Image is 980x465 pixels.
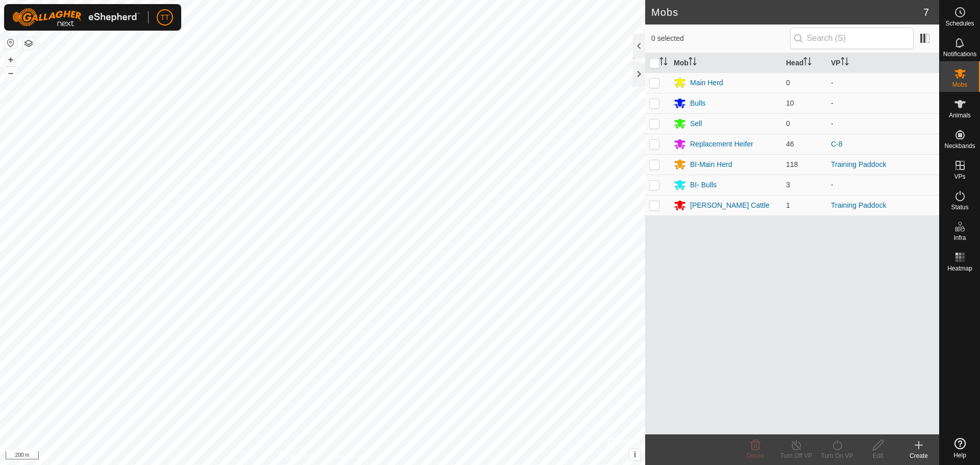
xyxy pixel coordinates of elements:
span: 3 [786,181,790,189]
span: 10 [786,99,794,107]
div: BI- Bulls [690,180,717,190]
img: Gallagher Logo [12,8,140,27]
input: Search (S) [790,28,914,49]
a: Privacy Policy [282,452,321,461]
button: + [5,54,17,66]
button: Reset Map [5,37,17,49]
div: Replacement Heifer [690,139,753,150]
a: Training Paddock [831,160,886,168]
p-sorticon: Activate to sort [841,59,849,67]
span: Delete [747,452,765,459]
div: Turn Off VP [776,451,817,460]
div: [PERSON_NAME] Cattle [690,200,770,211]
td: - [827,175,939,195]
span: i [634,450,636,459]
div: Turn On VP [817,451,857,460]
span: 0 [786,79,790,87]
a: C-8 [831,140,843,148]
span: Status [951,204,968,210]
div: Bulls [690,98,705,109]
a: Contact Us [333,452,363,461]
span: TT [160,12,169,23]
div: Create [898,451,939,460]
span: 0 selected [651,33,790,44]
span: Notifications [943,51,976,57]
span: Help [953,452,966,458]
span: Schedules [945,20,974,27]
span: VPs [954,174,965,180]
span: Neckbands [944,143,975,149]
button: – [5,67,17,79]
p-sorticon: Activate to sort [689,59,697,67]
span: 7 [923,5,929,20]
h2: Mobs [651,6,923,18]
p-sorticon: Activate to sort [803,59,812,67]
button: i [629,449,641,460]
th: Head [782,53,827,73]
div: Main Herd [690,78,723,88]
span: Infra [953,235,966,241]
td: - [827,93,939,113]
a: Help [940,434,980,462]
div: BI-Main Herd [690,159,732,170]
div: Sell [690,118,702,129]
th: Mob [670,53,782,73]
td: - [827,113,939,134]
span: 118 [786,160,798,168]
button: Map Layers [22,37,35,50]
span: Heatmap [947,265,972,272]
a: Training Paddock [831,201,886,209]
span: 0 [786,119,790,128]
span: Animals [949,112,971,118]
span: 46 [786,140,794,148]
span: 1 [786,201,790,209]
div: Edit [857,451,898,460]
p-sorticon: Activate to sort [659,59,668,67]
th: VP [827,53,939,73]
td: - [827,72,939,93]
span: Mobs [952,82,967,88]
